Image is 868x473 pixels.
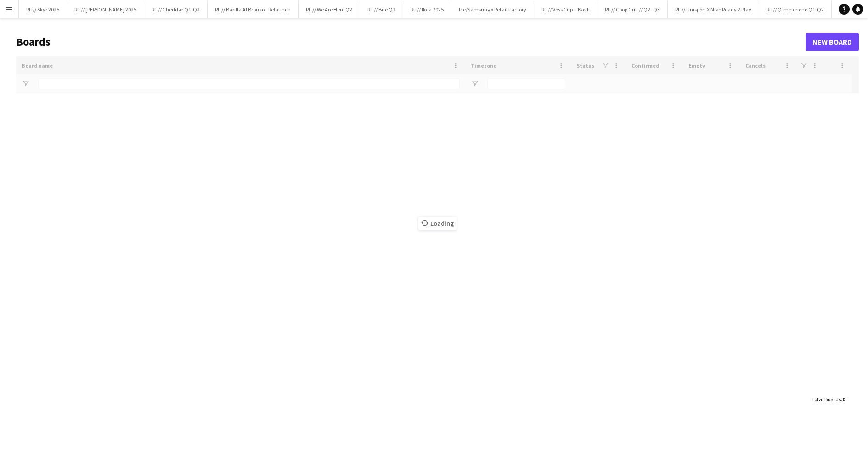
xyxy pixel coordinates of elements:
[403,0,451,18] button: RF // Ikea 2025
[67,0,144,18] button: RF // [PERSON_NAME] 2025
[806,33,859,51] a: New Board
[842,396,845,403] span: 0
[299,0,360,18] button: RF // We Are Hero Q2
[668,0,759,18] button: RF // Unisport X Nike Ready 2 Play
[812,396,841,403] span: Total Boards
[812,390,845,408] div: :
[451,0,534,18] button: Ice/Samsung x Retail Factory
[534,0,597,18] button: RF // Voss Cup + Kavli
[597,0,668,18] button: RF // Coop Grill // Q2 -Q3
[144,0,208,18] button: RF // Cheddar Q1-Q2
[759,0,832,18] button: RF // Q-meieriene Q1-Q2
[16,35,806,49] h1: Boards
[208,0,299,18] button: RF // Barilla Al Bronzo - Relaunch
[418,217,457,230] span: Loading
[360,0,403,18] button: RF // Brie Q2
[19,0,67,18] button: RF // Skyr 2025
